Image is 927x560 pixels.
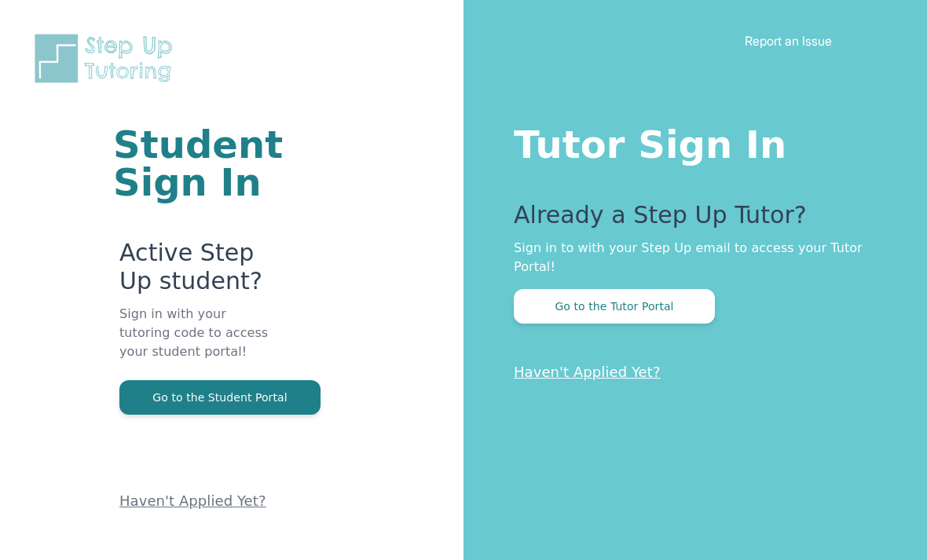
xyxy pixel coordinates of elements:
h1: Student Sign In [113,126,275,201]
a: Go to the Tutor Portal [514,298,715,313]
button: Go to the Tutor Portal [514,289,715,324]
h1: Tutor Sign In [514,119,864,163]
p: Sign in with your tutoring code to access your student portal! [119,305,275,380]
p: Already a Step Up Tutor? [514,201,864,239]
p: Sign in to with your Step Up email to access your Tutor Portal! [514,239,864,276]
a: Go to the Student Portal [119,390,321,404]
a: Haven't Applied Yet? [514,364,661,380]
a: Report an Issue [745,33,832,49]
button: Go to the Student Portal [119,380,321,415]
img: Step Up Tutoring horizontal logo [31,31,182,86]
p: Active Step Up student? [119,239,275,305]
a: Haven't Applied Yet? [119,492,266,509]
